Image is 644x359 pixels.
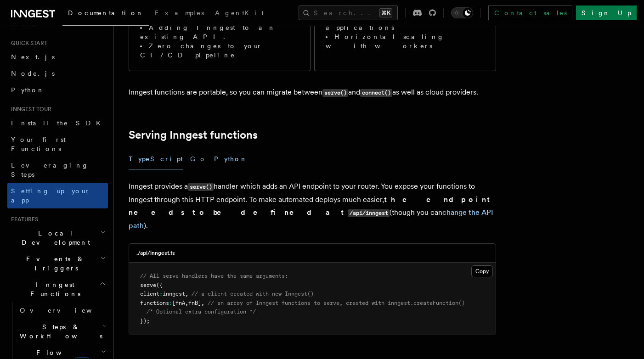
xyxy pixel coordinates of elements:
a: Leveraging Steps [7,157,108,183]
code: serve() [322,89,348,97]
button: Search...⌘K [299,6,398,20]
span: // a client created with new Inngest() [192,291,314,297]
code: connect() [360,89,392,97]
a: Contact sales [488,6,572,20]
span: functions [140,300,169,306]
span: Python [11,86,45,94]
button: TypeScript [129,149,183,169]
span: Inngest tour [7,106,51,113]
span: ({ [156,282,163,288]
li: Zero changes to your CI/CD pipeline [140,41,299,60]
code: serve() [188,183,214,191]
span: // an array of Inngest functions to serve, created with inngest.createFunction() [208,300,465,306]
a: AgentKit [209,3,269,25]
kbd: ⌘K [379,8,392,17]
span: Node.js [11,70,55,77]
span: serve [140,282,156,288]
span: inngest [163,291,185,297]
span: Next.js [11,53,55,61]
button: Copy [471,265,493,277]
span: client [140,291,159,297]
span: }); [140,318,150,324]
code: /api/inngest [348,209,390,217]
span: Steps & Workflows [16,322,102,341]
span: Your first Functions [11,136,66,152]
button: Go [190,149,207,169]
button: Steps & Workflows [16,319,108,344]
button: Local Development [7,225,108,251]
h3: ./api/inngest.ts [136,249,175,257]
span: Local Development [7,229,100,247]
a: Node.js [7,65,108,82]
span: Quick start [7,39,47,47]
span: AgentKit [215,9,264,17]
span: Events & Triggers [7,254,100,273]
span: Examples [155,9,204,17]
p: Inngest provides a handler which adds an API endpoint to your router. You expose your functions t... [129,180,496,232]
a: Examples [149,3,209,25]
span: : [159,291,163,297]
span: , [185,300,188,306]
span: Documentation [68,9,144,17]
p: Inngest functions are portable, so you can migrate between and as well as cloud providers. [129,86,496,99]
li: Adding Inngest to an existing API. [140,23,299,41]
span: Overview [20,307,114,314]
span: Features [7,216,38,223]
a: Install the SDK [7,115,108,131]
button: Python [214,149,248,169]
span: Inngest Functions [7,280,99,298]
span: Setting up your app [11,187,90,204]
button: Events & Triggers [7,251,108,276]
a: Overview [16,302,108,319]
li: Horizontal scaling with workers [326,32,485,50]
span: Leveraging Steps [11,162,89,178]
a: Setting up your app [7,183,108,208]
a: Sign Up [576,6,637,20]
button: Inngest Functions [7,276,108,302]
span: , [185,291,188,297]
span: /* Optional extra configuration */ [147,309,256,315]
span: Install the SDK [11,119,106,127]
a: Next.js [7,49,108,65]
a: Python [7,82,108,98]
span: [fnA [172,300,185,306]
span: // All serve handlers have the same arguments: [140,273,288,279]
span: fnB] [188,300,201,306]
button: Toggle dark mode [451,7,473,18]
a: Your first Functions [7,131,108,157]
span: , [201,300,204,306]
span: : [169,300,172,306]
a: Serving Inngest functions [129,129,258,141]
a: Documentation [62,3,149,26]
